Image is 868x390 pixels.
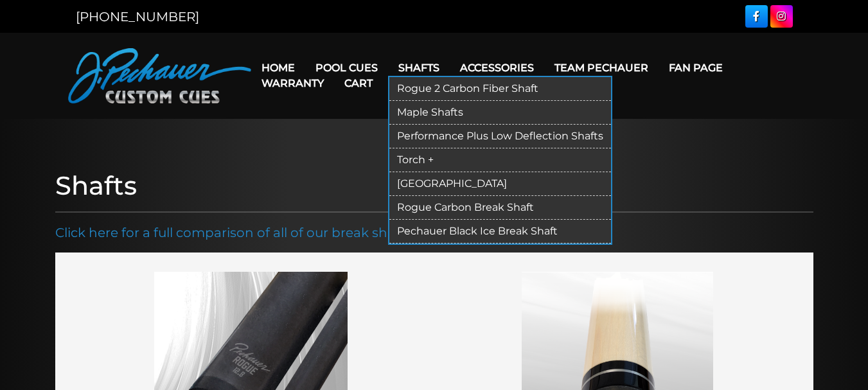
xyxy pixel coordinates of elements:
a: Shafts [388,51,450,84]
a: Fan Page [659,51,733,84]
a: Accessories [450,51,544,84]
a: Click here for a full comparison of all of our break shafts. [55,225,414,240]
a: [PHONE_NUMBER] [76,9,199,24]
a: Maple Shafts [389,101,611,125]
a: Home [251,51,305,84]
a: Team Pechauer [544,51,659,84]
a: Warranty [251,67,334,100]
a: [GEOGRAPHIC_DATA] [389,172,611,196]
h1: Shafts [55,170,813,201]
a: Performance Plus Low Deflection Shafts [389,125,611,148]
a: Cart [334,67,383,100]
a: Rogue 2 Carbon Fiber Shaft [389,77,611,101]
a: Pool Cues [305,51,388,84]
a: Pechauer Black Ice Break Shaft [389,220,611,244]
img: Pechauer Custom Cues [68,48,251,103]
a: Torch + [389,148,611,172]
a: Rogue Carbon Break Shaft [389,196,611,220]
